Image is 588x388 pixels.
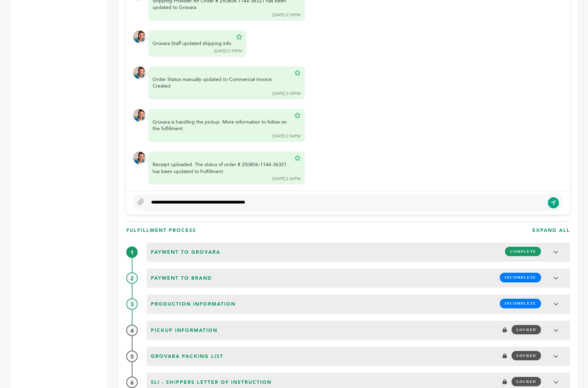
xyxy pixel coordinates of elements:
[500,273,541,282] span: INCOMPLETE
[273,12,301,18] div: [DATE] 2:35PM
[149,377,274,388] span: SLI - Shippers Letter of Instruction
[153,40,232,47] div: Grovara Staff updated shipping info.
[126,227,196,234] h3: FULFILLMENT PROCESS
[149,273,214,284] span: Payment to brand
[512,325,541,334] span: LOCKED
[153,119,291,132] div: Grovara is handling the pickup. More information to follow on the fulfillment.
[500,299,541,308] span: INCOMPLETE
[505,247,541,256] span: COMPLETE
[149,299,238,310] span: Production Information
[149,325,220,336] span: Pickup Information
[512,377,541,386] span: LOCKED
[273,91,301,97] div: [DATE] 2:35PM
[153,161,291,175] div: Receipt uploaded. The status of order # 250806-1144-36321 has been updated to Fulfillment.
[512,351,541,360] span: LOCKED
[532,227,570,234] h3: EXPAND ALL
[273,133,301,139] div: [DATE] 2:36PM
[273,176,301,182] div: [DATE] 2:36PM
[149,247,222,258] span: Payment to Grovara
[153,76,291,90] div: Order Status manually updated to Commercial Invoice Created
[214,48,242,54] div: [DATE] 2:35PM
[149,351,226,362] span: Grovara Packing List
